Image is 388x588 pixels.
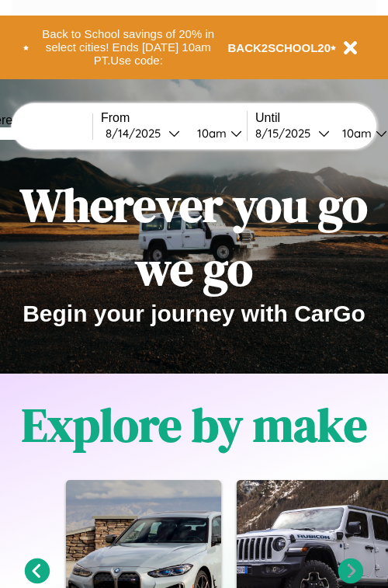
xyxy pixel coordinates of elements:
label: From [101,111,247,125]
h1: Explore by make [22,393,367,457]
div: 8 / 15 / 2025 [255,126,318,141]
div: 10am [334,126,376,141]
button: 8/14/2025 [101,125,185,141]
b: BACK2SCHOOL20 [228,41,331,54]
button: Back to School savings of 20% in select cities! Ends [DATE] 10am PT.Use code: [29,23,228,71]
button: 10am [185,125,247,141]
div: 10am [189,126,230,141]
div: 8 / 14 / 2025 [106,126,168,141]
